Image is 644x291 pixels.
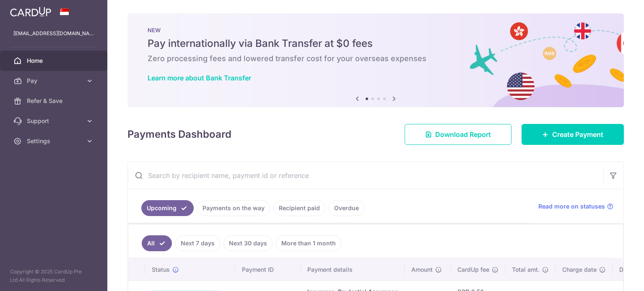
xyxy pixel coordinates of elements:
[457,265,489,274] span: CardUp fee
[175,235,220,251] a: Next 7 days
[10,7,51,17] img: CardUp
[148,37,604,50] h5: Pay internationally via Bank Transfer at $0 fees
[27,137,82,145] span: Settings
[27,57,82,65] span: Home
[538,202,605,211] span: Read more on statuses
[127,127,231,142] h4: Payments Dashboard
[301,259,405,281] th: Payment details
[562,265,597,274] span: Charge date
[235,259,301,281] th: Payment ID
[141,200,194,216] a: Upcoming
[148,54,604,64] h6: Zero processing fees and lowered transfer cost for your overseas expenses
[538,202,613,211] a: Read more on statuses
[411,265,433,274] span: Amount
[13,29,94,38] p: [EMAIL_ADDRESS][DOMAIN_NAME]
[142,235,172,251] a: All
[223,235,273,251] a: Next 30 days
[152,265,170,274] span: Status
[197,200,270,216] a: Payments on the way
[148,27,604,33] p: NEW
[128,162,603,189] input: Search by recipient name, payment id or reference
[405,124,512,145] a: Download Report
[27,117,82,125] span: Support
[127,13,624,107] img: Bank transfer banner
[435,129,491,139] span: Download Report
[329,200,364,216] a: Overdue
[552,129,603,139] span: Create Payment
[276,235,341,251] a: More than 1 month
[27,77,82,85] span: Pay
[522,124,624,145] a: Create Payment
[512,265,540,274] span: Total amt.
[27,97,82,105] span: Refer & Save
[148,74,251,82] a: Learn more about Bank Transfer
[273,200,325,216] a: Recipient paid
